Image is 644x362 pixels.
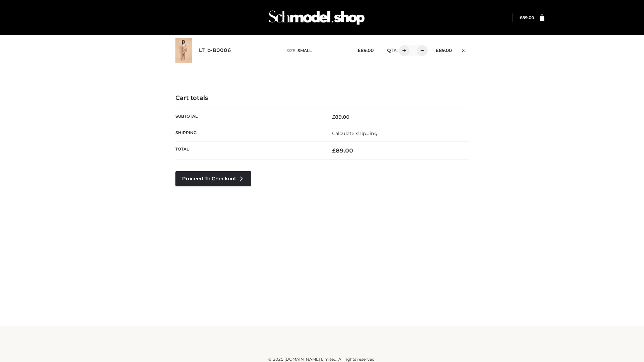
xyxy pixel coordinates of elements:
th: Subtotal [175,109,322,125]
a: Proceed to Checkout [175,171,251,186]
a: £89.00 [520,15,534,20]
span: £ [358,48,361,53]
div: QTY: [380,45,425,56]
bdi: 89.00 [332,114,350,120]
a: Remove this item [459,45,469,54]
a: LT_b-B0006 [199,47,231,54]
th: Shipping [175,125,322,141]
span: £ [332,114,335,120]
bdi: 89.00 [436,48,452,53]
bdi: 89.00 [358,48,374,53]
p: size : [286,48,347,54]
span: £ [520,15,522,20]
span: £ [332,147,336,154]
th: Total [175,142,322,160]
img: Schmodel Admin 964 [266,4,367,31]
h4: Cart totals [175,95,469,102]
span: £ [436,48,439,53]
bdi: 89.00 [332,147,353,154]
span: SMALL [298,48,312,53]
a: Calculate shipping [332,130,378,136]
bdi: 89.00 [520,15,534,20]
